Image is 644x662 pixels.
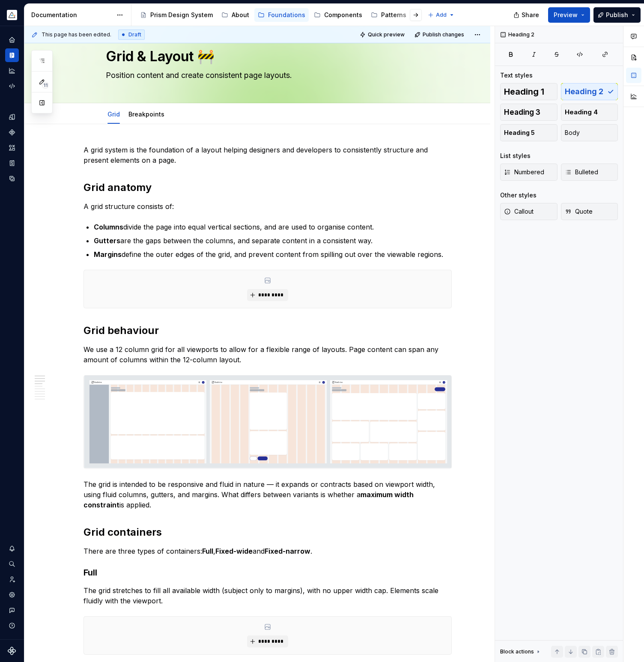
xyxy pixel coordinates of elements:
button: Publish changes [412,29,468,41]
a: Invite team [5,573,19,586]
a: Home [5,33,19,47]
button: Numbered [500,164,558,181]
span: Add [436,12,447,18]
h2: Grid anatomy [83,181,452,194]
button: Heading 4 [561,104,618,121]
div: Prism Design System [150,11,213,19]
a: Documentation [5,48,19,62]
a: Components [5,125,19,139]
button: Contact support [5,603,19,617]
span: Callout [504,207,534,216]
a: Components [310,8,366,22]
span: Heading 5 [504,128,535,137]
div: Breakpoints [125,105,168,123]
button: Search ⌘K [5,557,19,571]
span: Quick preview [368,31,405,38]
p: There are three types of containers: , and . [83,546,452,556]
button: Quote [561,203,618,220]
button: Heading 5 [500,124,558,141]
span: Heading 1 [504,87,544,96]
strong: Gutters [94,236,120,245]
a: Breakpoints [128,110,164,118]
strong: Full [83,567,97,578]
a: Analytics [5,64,19,78]
button: Notifications [5,542,19,555]
svg: Supernova Logo [8,647,16,655]
div: Patterns [381,11,406,19]
span: Draft [128,31,141,38]
span: Publish [606,11,628,19]
strong: maximum width constraint [83,490,415,509]
button: Quick preview [357,29,408,41]
button: Callout [500,203,558,220]
span: Share [522,11,539,19]
strong: Full [202,547,213,555]
a: About [218,8,253,22]
a: Storybook stories [5,156,19,170]
button: Heading 1 [500,83,558,100]
img: e1b94293-a56a-44fb-8736-163821fc2eb1.png [84,376,451,468]
a: Grid [107,110,120,118]
button: Body [561,124,618,141]
a: Assets [5,141,19,155]
strong: Fixed-narrow [265,547,310,555]
div: Page tree [137,6,423,24]
strong: Grid containers [83,526,162,538]
h2: Grid behaviour [83,324,452,337]
strong: Columns [94,223,123,231]
button: Add [425,9,457,21]
span: Publish changes [423,31,464,38]
strong: Fixed-wide [215,547,253,555]
span: Body [565,128,580,137]
button: Preview [548,7,590,23]
button: Publish [593,7,641,23]
span: Quote [565,207,593,216]
a: Code automation [5,79,19,93]
a: Prism Design System [137,8,216,22]
textarea: Grid & Layout 🚧 [104,46,428,67]
textarea: Position content and create consistent page layouts. [104,69,428,82]
a: Settings [5,588,19,602]
button: Share [509,7,545,23]
img: 933d721a-f27f-49e1-b294-5bdbb476d662.png [7,10,17,20]
p: A grid structure consists of: [83,201,452,212]
a: Design tokens [5,110,19,124]
div: Documentation [31,11,112,19]
p: We use a 12 column grid for all viewports to allow for a flexible range of layouts. Page content ... [83,344,452,365]
p: are the gaps between the columns, and separate content in a consistent way. [94,236,452,246]
span: 11 [42,82,49,89]
span: Heading 4 [565,108,598,116]
div: Text styles [500,71,533,80]
div: Other styles [500,191,537,200]
div: List styles [500,152,531,160]
p: divide the page into equal vertical sections, and are used to organise content. [94,222,452,232]
div: Grid [104,105,123,123]
button: Heading 3 [500,104,558,121]
div: Components [324,11,362,19]
div: Block actions [500,646,542,658]
p: A grid system is the foundation of a layout helping designers and developers to consistently stru... [83,145,452,165]
p: define the outer edges of the grid, and prevent content from spilling out over the viewable regions. [94,249,452,259]
a: Foundations [254,8,309,22]
a: Patterns [367,8,410,22]
span: This page has been edited. [42,31,111,38]
a: Data sources [5,172,19,185]
span: Preview [554,11,578,19]
p: The grid stretches to fill all available width (subject only to margins), with no upper width cap... [83,585,452,606]
span: Bulleted [565,168,598,176]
